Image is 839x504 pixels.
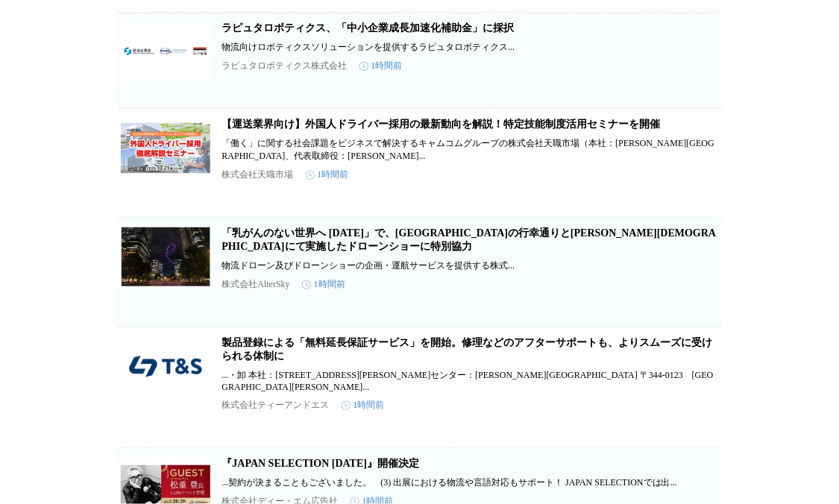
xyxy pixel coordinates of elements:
time: 1時間前 [342,399,385,412]
p: 株式会社天職市場 [222,168,294,181]
time: 1時間前 [302,278,345,291]
a: ラピュタロボティクス、「中小企業成長加速化補助金」に採択 [222,22,515,34]
p: ...・卸 本社：[STREET_ADDRESS][PERSON_NAME]センター：[PERSON_NAME][GEOGRAPHIC_DATA] 〒344-0123 [GEOGRAPHIC_D... [222,369,719,393]
img: 製品登録による「無料延長保証サービス」を開始。修理などのアフターサポートも、よりスムーズに受けられる体制に [121,336,210,396]
p: 物流ドローン及びドローンショーの企画・運航サービスを提供する株式... [222,259,719,272]
p: 株式会社ティーアンドエス [222,399,330,412]
img: 「乳がんのない世界へ 2025」で、東京駅前の行幸通りと音羽山 清水寺にて実施したドローンショーに特別協力 [121,227,210,286]
time: 1時間前 [306,168,349,181]
img: ラピュタロボティクス、「中小企業成長加速化補助金」に採択 [121,22,210,81]
a: 「乳がんのない世界へ [DATE]」で、[GEOGRAPHIC_DATA]の行幸通りと[PERSON_NAME][DEMOGRAPHIC_DATA]にて実施したドローンショーに特別協力 [222,227,717,252]
p: ラピュタロボティクス株式会社 [222,60,348,72]
p: 「働く」に関する社会課題をビジネスで解決するキャムコムグループの株式会社天職市場（本社：[PERSON_NAME][GEOGRAPHIC_DATA]、代表取締役：[PERSON_NAME]... [222,137,719,163]
a: 【運送業界向け】外国人ドライバー採用の最新動向を解説！特定技能制度活用セミナーを開催 [222,119,661,130]
p: ...契約が決まることもございました。 (3) 出展における物流や言語対応もサポート！ JAPAN SELECTIONでは出... [222,476,719,489]
p: 物流向けロボティクスソリューションを提供するラピュタロボティクス... [222,41,719,54]
a: 『JAPAN SELECTION [DATE]』開催決定 [222,458,420,469]
a: 製品登録による「無料延長保証サービス」を開始。修理などのアフターサポートも、よりスムーズに受けられる体制に [222,337,713,362]
time: 1時間前 [359,60,403,72]
p: 株式会社AlterSky [222,278,290,291]
img: 【運送業界向け】外国人ドライバー採用の最新動向を解説！特定技能制度活用セミナーを開催 [121,118,210,177]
